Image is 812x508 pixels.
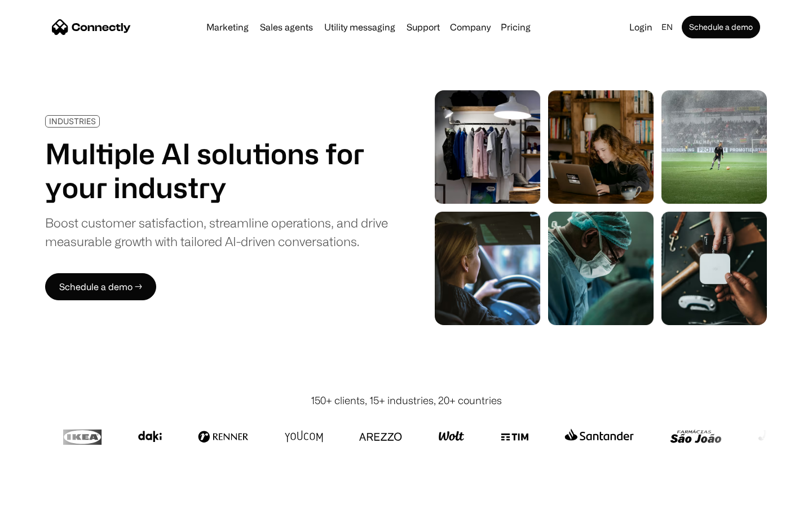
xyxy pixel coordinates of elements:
h1: Multiple AI solutions for your industry [45,137,388,204]
div: en [661,19,673,35]
a: Pricing [496,23,535,32]
a: Sales agents [255,23,317,32]
a: Marketing [202,23,253,32]
a: Utility messaging [320,23,400,32]
a: Login [625,19,657,35]
a: Schedule a demo [682,16,760,38]
aside: Language selected: English [11,487,68,504]
div: 150+ clients, 15+ industries, 20+ countries [311,393,502,408]
div: Boost customer satisfaction, streamline operations, and drive measurable growth with tailored AI-... [45,213,388,251]
a: Support [402,23,444,32]
ul: Language list [23,488,68,504]
div: Company [450,19,491,35]
div: INDUSTRIES [49,117,96,125]
a: Schedule a demo → [45,273,156,300]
